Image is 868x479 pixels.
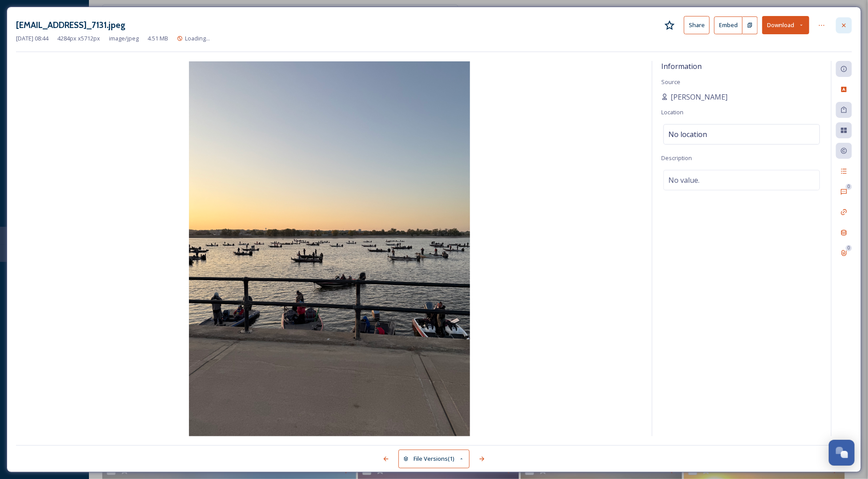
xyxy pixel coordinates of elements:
[668,129,707,140] span: No location
[661,78,680,86] span: Source
[668,175,699,185] span: No value.
[762,16,809,34] button: Download
[185,34,210,42] span: Loading...
[846,184,852,190] div: 0
[148,34,168,43] span: 4.51 MB
[16,61,643,436] img: Cdarin%40visitquadcities.com-IMG_7131.jpeg
[109,34,139,43] span: image/jpeg
[16,34,48,43] span: [DATE] 08:44
[16,19,125,32] h3: [EMAIL_ADDRESS]_7131.jpeg
[661,108,683,116] span: Location
[57,34,100,43] span: 4284 px x 5712 px
[398,450,470,468] button: File Versions(1)
[684,16,710,34] button: Share
[671,92,727,102] span: [PERSON_NAME]
[846,245,852,251] div: 0
[714,16,743,34] button: Embed
[661,154,692,162] span: Description
[661,61,702,71] span: Information
[829,440,855,466] button: Open Chat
